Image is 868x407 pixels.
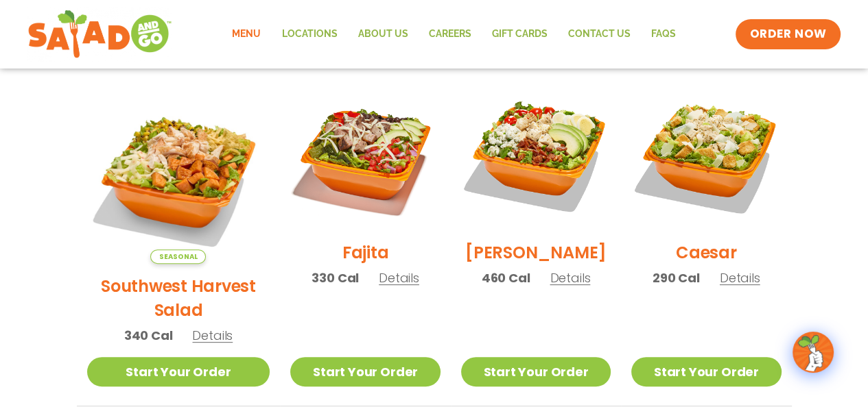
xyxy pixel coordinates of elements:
h2: [PERSON_NAME] [465,241,607,264]
span: 340 Cal [124,326,173,345]
span: 290 Cal [653,269,700,287]
img: Product photo for Caesar Salad [631,81,781,230]
nav: Menu [222,18,685,50]
img: new-SAG-logo-768×292 [27,7,172,62]
a: Start Your Order [461,357,611,386]
a: Careers [418,18,481,50]
span: Seasonal [150,249,206,264]
span: Details [192,327,233,344]
span: Details [550,269,590,286]
a: FAQs [640,18,685,50]
img: Product photo for Southwest Harvest Salad [87,81,270,264]
a: Start Your Order [631,357,781,386]
a: Start Your Order [87,357,270,386]
h2: Fajita [342,241,389,264]
h2: Caesar [676,241,737,264]
a: Menu [222,18,271,50]
span: Details [379,269,419,286]
img: Product photo for Cobb Salad [461,81,611,230]
span: ORDER NOW [749,26,826,42]
h2: Southwest Harvest Salad [87,274,270,322]
a: About Us [347,18,418,50]
a: Locations [271,18,347,50]
span: 460 Cal [482,269,530,287]
a: GIFT CARDS [481,18,557,50]
a: Contact Us [557,18,640,50]
a: ORDER NOW [736,19,840,49]
a: Start Your Order [290,357,440,386]
img: Product photo for Fajita Salad [290,81,440,230]
span: 330 Cal [312,269,359,287]
img: wpChatIcon [794,333,832,371]
span: Details [720,269,760,286]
